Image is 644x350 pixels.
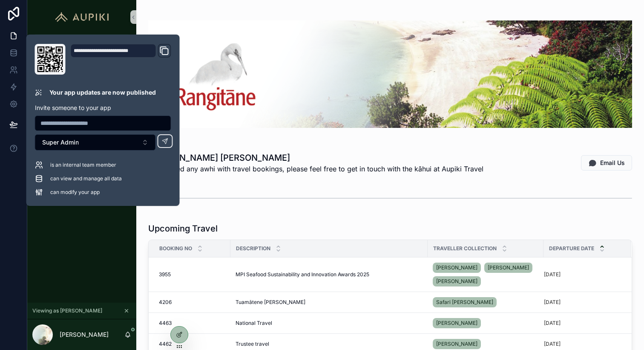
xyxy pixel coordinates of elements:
[544,271,621,278] a: [DATE]
[544,341,621,347] a: [DATE]
[148,223,218,234] h1: Upcoming Travel
[544,320,621,327] a: [DATE]
[32,307,102,314] span: Viewing as [PERSON_NAME]
[433,245,497,252] span: Traveller collection
[148,152,483,164] h1: [PERSON_NAME] [PERSON_NAME]
[60,330,109,339] p: [PERSON_NAME]
[433,316,538,330] a: [PERSON_NAME]
[35,134,156,150] button: Select Button
[159,320,225,327] a: 4463
[159,341,225,347] a: 4462
[436,299,493,306] span: Safari [PERSON_NAME]
[433,297,497,307] a: Safari [PERSON_NAME]
[544,341,561,347] p: [DATE]
[544,299,561,306] p: [DATE]
[436,278,477,285] span: [PERSON_NAME]
[236,299,423,306] a: Tuamātene [PERSON_NAME]
[159,271,171,278] span: 3955
[433,276,481,286] a: [PERSON_NAME]
[159,299,225,306] a: 4206
[236,271,423,278] a: MPI Seafood Sustainability and Innovation Awards 2025
[71,44,171,75] div: Domain and Custom Link
[35,104,171,112] p: Invite someone to your app
[159,245,192,252] span: Booking No
[581,155,632,171] button: Email Us
[236,299,305,306] span: Tuamātene [PERSON_NAME]
[544,320,561,327] p: [DATE]
[236,341,269,347] span: Trustee travel
[148,20,632,128] img: 5514cf35-8805-4f78-a512-6b7b36fb2c52-Rangitane-Banner.png
[488,264,529,271] span: [PERSON_NAME]
[236,245,270,252] span: Description
[50,175,122,182] span: can view and manage all data
[159,271,225,278] a: 3955
[50,162,116,168] span: is an internal team member
[484,263,532,273] a: [PERSON_NAME]
[433,339,481,349] a: [PERSON_NAME]
[42,138,79,147] span: Super Admin
[159,299,172,306] span: 4206
[236,320,423,327] a: National Travel
[159,341,172,347] span: 4462
[600,159,625,167] span: Email Us
[544,299,621,306] a: [DATE]
[436,264,477,271] span: [PERSON_NAME]
[236,320,272,327] span: National Travel
[433,261,538,288] a: [PERSON_NAME][PERSON_NAME][PERSON_NAME]
[436,320,477,327] span: [PERSON_NAME]
[32,34,131,49] button: Jump to...K
[433,263,481,273] a: [PERSON_NAME]
[236,341,423,347] a: Trustee travel
[148,164,483,174] span: If you need any awhi with travel bookings, please feel free to get in touch with the kāhui at Aup...
[51,10,113,24] img: App logo
[544,271,561,278] p: [DATE]
[433,295,538,309] a: Safari [PERSON_NAME]
[50,189,100,196] span: can modify your app
[159,320,172,327] span: 4463
[433,318,481,328] a: [PERSON_NAME]
[236,271,369,278] span: MPI Seafood Sustainability and Innovation Awards 2025
[549,245,594,252] span: Departure Date
[49,88,156,97] p: Your app updates are now published
[436,341,477,347] span: [PERSON_NAME]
